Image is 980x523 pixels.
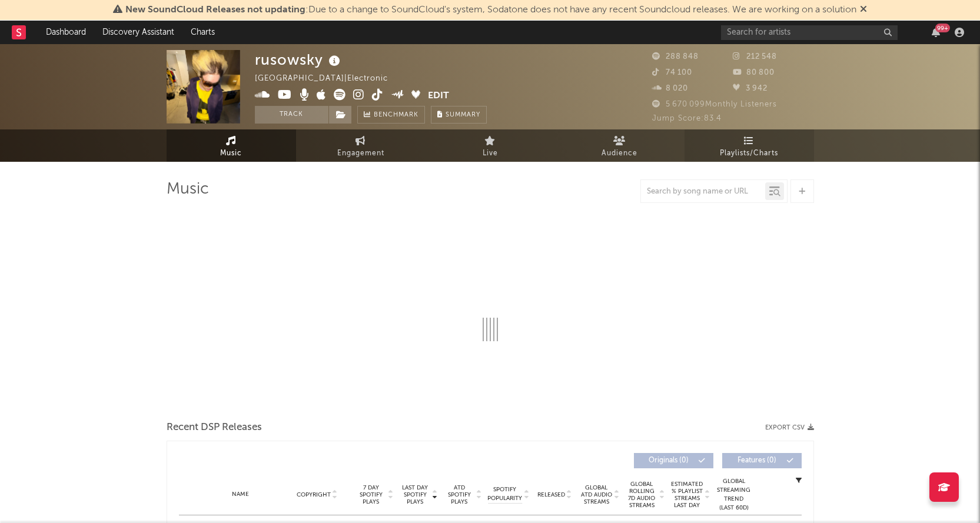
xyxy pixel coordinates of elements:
span: Music [220,146,242,161]
span: Global Rolling 7D Audio Streams [626,481,658,509]
span: Global ATD Audio Streams [580,484,613,505]
div: Name [202,490,280,499]
span: 80 800 [733,69,775,76]
a: Discovery Assistant [94,21,182,44]
div: 99 + [935,24,950,32]
a: Music [167,129,296,162]
span: Recent DSP Releases [167,421,262,435]
a: Charts [182,21,223,44]
button: Export CSV [765,424,814,431]
span: Copyright [297,491,331,498]
div: rusowsky [255,50,343,69]
span: 8 020 [652,85,688,92]
button: Track [255,106,328,124]
a: Engagement [296,129,426,162]
span: New SoundCloud Releases not updating [125,5,305,15]
span: Audience [602,146,637,161]
a: Dashboard [38,21,94,44]
button: Edit [428,89,449,104]
button: Features(0) [722,453,802,468]
button: Originals(0) [634,453,713,468]
a: Live [426,129,555,162]
div: [GEOGRAPHIC_DATA] | Electronic [255,72,401,86]
span: Estimated % Playlist Streams Last Day [671,481,703,509]
span: 7 Day Spotify Plays [356,484,387,505]
span: Originals ( 0 ) [642,457,696,464]
a: Benchmark [357,106,425,124]
span: ATD Spotify Plays [444,484,475,505]
input: Search by song name or URL [641,187,765,196]
a: Audience [555,129,685,162]
span: 74 100 [652,69,692,76]
span: Last Day Spotify Plays [400,484,431,505]
div: Global Streaming Trend (Last 60D) [716,477,752,512]
span: 3 942 [733,85,768,92]
button: 99+ [932,28,940,37]
span: Released [537,491,565,498]
span: Playlists/Charts [720,146,778,161]
span: Benchmark [374,108,418,122]
a: Playlists/Charts [685,129,814,162]
input: Search for artists [721,25,898,40]
span: Engagement [337,146,384,161]
span: Jump Score: 83.4 [652,115,722,122]
span: 5 670 099 Monthly Listeners [652,101,777,108]
span: 212 548 [733,53,777,61]
span: Spotify Popularity [487,485,522,503]
span: Live [483,146,498,161]
button: Summary [431,106,487,124]
span: 288 848 [652,53,699,61]
span: : Due to a change to SoundCloud's system, Sodatone does not have any recent Soundcloud releases. ... [125,5,856,15]
span: Summary [446,112,480,118]
span: Features ( 0 ) [730,457,784,464]
span: Dismiss [860,5,867,15]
